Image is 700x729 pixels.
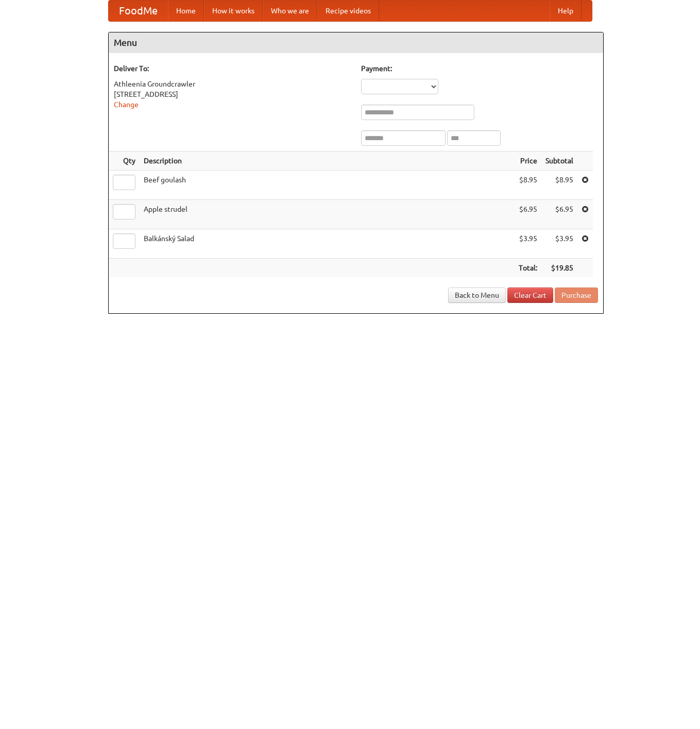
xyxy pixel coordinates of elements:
[507,287,553,303] a: Clear Cart
[541,200,577,229] td: $6.95
[109,151,140,171] th: Qty
[448,287,506,303] a: Back to Menu
[541,151,577,171] th: Subtotal
[541,229,577,259] td: $3.95
[114,89,351,99] div: [STREET_ADDRESS]
[541,171,577,200] td: $8.95
[515,151,541,171] th: Price
[140,171,515,200] td: Beef goulash
[550,1,582,21] a: Help
[109,1,168,21] a: FoodMe
[140,200,515,229] td: Apple strudel
[555,287,598,303] button: Purchase
[317,1,379,21] a: Recipe videos
[109,32,603,53] h4: Menu
[361,63,598,74] h5: Payment:
[168,1,204,21] a: Home
[515,259,541,278] th: Total:
[114,63,351,74] h5: Deliver To:
[140,151,515,171] th: Description
[515,200,541,229] td: $6.95
[515,229,541,259] td: $3.95
[114,100,139,109] a: Change
[114,79,351,89] div: Athleenia Groundcrawler
[263,1,317,21] a: Who we are
[515,171,541,200] td: $8.95
[541,259,577,278] th: $19.85
[204,1,263,21] a: How it works
[140,229,515,259] td: Balkánský Salad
